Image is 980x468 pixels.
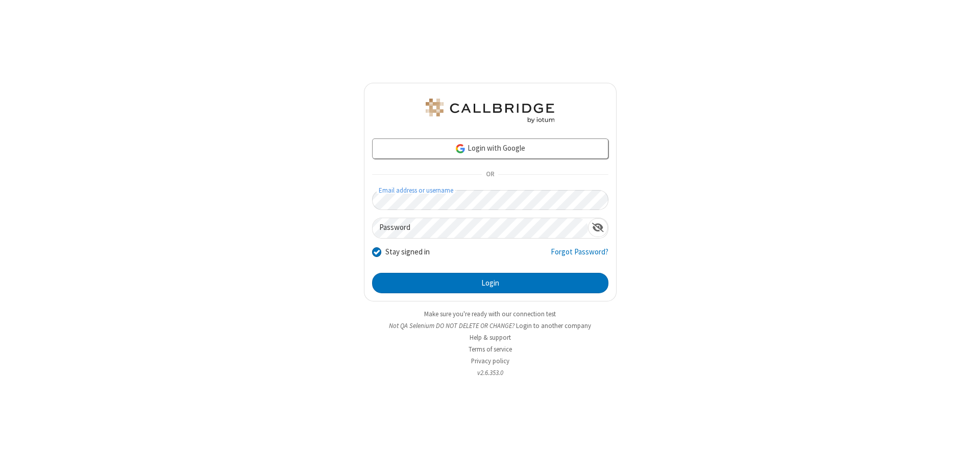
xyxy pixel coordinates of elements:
a: Forgot Password? [551,246,608,266]
a: Privacy policy [471,357,509,365]
span: OR [482,168,498,182]
a: Help & support [470,333,511,342]
a: Login with Google [372,138,608,159]
img: google-icon.png [455,143,466,154]
li: v2.6.353.0 [364,368,617,378]
input: Password [373,218,588,238]
li: Not QA Selenium DO NOT DELETE OR CHANGE? [364,321,617,331]
button: Login [372,273,608,293]
label: Stay signed in [385,246,430,258]
button: Login to another company [516,321,591,331]
input: Email address or username [372,190,608,210]
a: Terms of service [469,345,512,354]
a: Make sure you're ready with our connection test [424,310,556,318]
div: Show password [588,218,608,237]
img: QA Selenium DO NOT DELETE OR CHANGE [424,99,556,123]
